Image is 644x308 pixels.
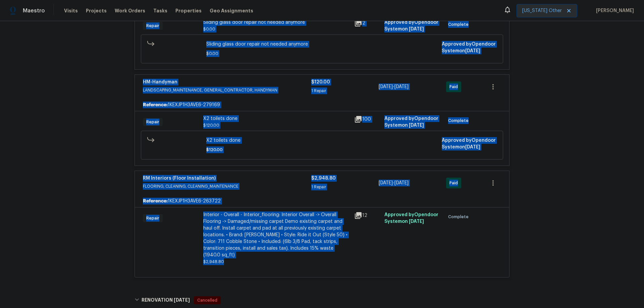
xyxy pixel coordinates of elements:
[203,123,219,127] span: $120.00
[64,7,78,14] span: Visits
[175,7,202,14] span: Properties
[311,80,330,84] span: $120.00
[354,211,380,220] div: 12
[394,181,409,185] span: [DATE]
[86,7,107,14] span: Projects
[384,212,438,224] span: Approved by Opendoor System on
[593,7,634,14] span: [PERSON_NAME]
[174,298,190,302] span: [DATE]
[153,8,167,13] span: Tasks
[142,296,190,304] h6: RENOVATION
[143,176,216,181] a: RM Interiors (Floor Installation)
[379,180,409,186] span: -
[384,116,438,128] span: Approved by Opendoor System on
[311,184,379,190] div: 1 Repair
[522,7,562,14] span: [US_STATE] Other
[203,211,350,258] div: Interior - Overall - Interior_flooring: Interior Overall -> Overall Flooring -> Damaged/missing c...
[448,213,471,220] span: Complete
[135,99,509,111] div: 1KEXJP1H3AVE6-279169
[195,297,220,304] span: Cancelled
[23,7,45,14] span: Maestro
[143,102,168,108] b: Reference:
[115,7,145,14] span: Work Orders
[135,195,509,207] div: 1KEXJP1H3AVE6-263722
[144,215,162,222] span: Repair
[206,137,438,144] span: X2 toilets done
[448,117,471,124] span: Complete
[206,146,438,153] span: $120.00
[442,42,496,53] span: Approved by Opendoor System on
[210,7,253,14] span: Geo Assignments
[144,119,162,125] span: Repair
[311,176,336,181] span: $2,948.80
[449,83,461,90] span: Paid
[206,41,438,48] span: Sliding glass door repair not needed anymore
[409,123,424,128] span: [DATE]
[203,115,350,122] div: X2 toilets done
[143,198,168,204] b: Reference:
[448,21,471,28] span: Complete
[394,84,409,89] span: [DATE]
[465,49,480,53] span: [DATE]
[379,83,409,90] span: -
[311,87,379,94] div: 1 Repair
[143,183,311,190] span: FLOORING, CLEANING, CLEANING_MAINTENANCE
[409,27,424,32] span: [DATE]
[354,19,380,27] div: 2
[449,180,461,186] span: Paid
[143,80,177,84] a: HM-Handyman
[409,219,424,224] span: [DATE]
[379,84,393,89] span: [DATE]
[465,145,480,149] span: [DATE]
[143,87,311,94] span: LANDSCAPING_MAINTENANCE, GENERAL_CONTRACTOR, HANDYMAN
[203,19,350,26] div: Sliding glass door repair not needed anymore
[203,260,224,264] span: $2,948.80
[354,115,380,123] div: 100
[144,22,162,29] span: Repair
[379,181,393,185] span: [DATE]
[206,50,438,57] span: $0.00
[442,138,496,149] span: Approved by Opendoor System on
[203,27,215,31] span: $0.00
